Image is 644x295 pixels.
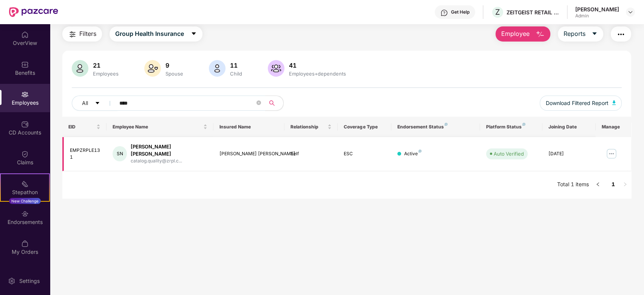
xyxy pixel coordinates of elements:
div: [PERSON_NAME] [PERSON_NAME] [131,143,207,158]
img: svg+xml;base64,PHN2ZyB4bWxucz0iaHR0cDovL3d3dy53My5vcmcvMjAwMC9zdmciIHdpZHRoPSI4IiBoZWlnaHQ9IjgiIH... [419,150,422,153]
div: Active [404,150,422,158]
span: Employee Name [113,124,201,130]
img: svg+xml;base64,PHN2ZyBpZD0iSGVscC0zMngzMiIgeG1sbnM9Imh0dHA6Ly93d3cudzMub3JnLzIwMDAvc3ZnIiB3aWR0aD... [440,9,448,17]
th: Joining Date [542,117,596,137]
img: svg+xml;base64,PHN2ZyB4bWxucz0iaHR0cDovL3d3dy53My5vcmcvMjAwMC9zdmciIHdpZHRoPSIyMSIgaGVpZ2h0PSIyMC... [21,180,29,188]
img: svg+xml;base64,PHN2ZyBpZD0iRHJvcGRvd24tMzJ4MzIiIHhtbG5zPSJodHRwOi8vd3d3LnczLm9yZy8yMDAwL3N2ZyIgd2... [627,9,633,15]
span: Relationship [290,124,326,130]
img: svg+xml;base64,PHN2ZyBpZD0iQ0RfQWNjb3VudHMiIGRhdGEtbmFtZT0iQ0QgQWNjb3VudHMiIHhtbG5zPSJodHRwOi8vd3... [21,120,29,128]
div: New Challenge [9,198,41,204]
span: Employee [501,29,530,39]
a: 1 [607,179,619,190]
button: right [619,179,631,191]
th: Coverage Type [338,117,391,137]
img: manageButton [605,148,618,160]
span: caret-down [191,31,197,37]
div: Endorsement Status [397,124,474,130]
div: [PERSON_NAME] [575,6,619,13]
div: Stepathon [1,188,49,196]
div: SN [113,146,127,161]
button: left [592,179,604,191]
div: Admin [575,13,619,19]
span: All [82,99,88,107]
img: svg+xml;base64,PHN2ZyB4bWxucz0iaHR0cDovL3d3dy53My5vcmcvMjAwMC9zdmciIHhtbG5zOnhsaW5rPSJodHRwOi8vd3... [144,60,161,77]
img: svg+xml;base64,PHN2ZyBpZD0iQmVuZWZpdHMiIHhtbG5zPSJodHRwOi8vd3d3LnczLm9yZy8yMDAwL3N2ZyIgd2lkdGg9Ij... [21,61,29,68]
img: svg+xml;base64,PHN2ZyB4bWxucz0iaHR0cDovL3d3dy53My5vcmcvMjAwMC9zdmciIHhtbG5zOnhsaW5rPSJodHRwOi8vd3... [209,60,225,77]
div: [PERSON_NAME] [PERSON_NAME] [219,150,278,158]
img: svg+xml;base64,PHN2ZyB4bWxucz0iaHR0cDovL3d3dy53My5vcmcvMjAwMC9zdmciIHdpZHRoPSIyNCIgaGVpZ2h0PSIyNC... [68,30,77,39]
button: Employee [496,26,550,42]
li: 1 [607,179,619,191]
button: Download Filtered Report [540,96,622,111]
span: left [596,182,600,187]
img: svg+xml;base64,PHN2ZyBpZD0iTXlfT3JkZXJzIiBkYXRhLW5hbWU9Ik15IE9yZGVycyIgeG1sbnM9Imh0dHA6Ly93d3cudz... [21,240,29,247]
div: Employees+dependents [287,71,347,77]
div: ZEITGEIST RETAIL PRIVATE LIMITED [507,9,559,16]
div: ESC [344,150,385,158]
div: 41 [287,62,347,69]
img: svg+xml;base64,PHN2ZyBpZD0iRW1wbG95ZWVzIiB4bWxucz0iaHR0cDovL3d3dy53My5vcmcvMjAwMC9zdmciIHdpZHRoPS... [21,91,29,98]
div: 21 [91,62,120,69]
li: Previous Page [592,179,604,191]
span: Download Filtered Report [546,99,608,107]
div: [DATE] [548,150,590,158]
span: caret-down [591,31,598,37]
div: Settings [17,277,42,285]
img: svg+xml;base64,PHN2ZyB4bWxucz0iaHR0cDovL3d3dy53My5vcmcvMjAwMC9zdmciIHdpZHRoPSI4IiBoZWlnaHQ9IjgiIH... [445,123,448,126]
img: svg+xml;base64,PHN2ZyB4bWxucz0iaHR0cDovL3d3dy53My5vcmcvMjAwMC9zdmciIHdpZHRoPSIyNCIgaGVpZ2h0PSIyNC... [616,30,625,39]
div: Employees [91,71,120,77]
img: svg+xml;base64,PHN2ZyBpZD0iU2V0dGluZy0yMHgyMCIgeG1sbnM9Imh0dHA6Ly93d3cudzMub3JnLzIwMDAvc3ZnIiB3aW... [8,277,15,285]
img: svg+xml;base64,PHN2ZyBpZD0iQ2xhaW0iIHhtbG5zPSJodHRwOi8vd3d3LnczLm9yZy8yMDAwL3N2ZyIgd2lkdGg9IjIwIi... [21,150,29,158]
div: catalog.quality@zrpl.c... [131,158,207,165]
span: right [623,182,627,187]
img: svg+xml;base64,PHN2ZyB4bWxucz0iaHR0cDovL3d3dy53My5vcmcvMjAwMC9zdmciIHhtbG5zOnhsaW5rPSJodHRwOi8vd3... [268,60,284,77]
span: Group Health Insurance [115,29,184,39]
span: Z [495,8,500,17]
div: Spouse [164,71,185,77]
img: svg+xml;base64,PHN2ZyB4bWxucz0iaHR0cDovL3d3dy53My5vcmcvMjAwMC9zdmciIHhtbG5zOnhsaW5rPSJodHRwOi8vd3... [72,60,88,77]
th: Relationship [284,117,338,137]
span: close-circle [256,100,261,105]
div: 11 [229,62,244,69]
div: 9 [164,62,185,69]
th: Manage [596,117,631,137]
th: Employee Name [107,117,213,137]
span: Filters [79,29,96,39]
img: svg+xml;base64,PHN2ZyB4bWxucz0iaHR0cDovL3d3dy53My5vcmcvMjAwMC9zdmciIHhtbG5zOnhsaW5rPSJodHRwOi8vd3... [612,100,616,105]
img: svg+xml;base64,PHN2ZyB4bWxucz0iaHR0cDovL3d3dy53My5vcmcvMjAwMC9zdmciIHhtbG5zOnhsaW5rPSJodHRwOi8vd3... [536,30,545,39]
img: svg+xml;base64,PHN2ZyBpZD0iRW5kb3JzZW1lbnRzIiB4bWxucz0iaHR0cDovL3d3dy53My5vcmcvMjAwMC9zdmciIHdpZH... [21,210,29,218]
img: svg+xml;base64,PHN2ZyB4bWxucz0iaHR0cDovL3d3dy53My5vcmcvMjAwMC9zdmciIHdpZHRoPSI4IiBoZWlnaHQ9IjgiIH... [522,123,525,126]
div: Self [290,150,332,158]
span: caret-down [95,100,100,107]
div: Child [229,71,244,77]
button: Reportscaret-down [558,26,603,42]
span: close-circle [256,100,261,107]
button: search [265,96,284,111]
div: Platform Status [486,124,536,130]
button: Allcaret-down [72,96,118,111]
th: EID [62,117,107,137]
span: EID [68,124,95,130]
div: EMPZRPLE131 [70,147,101,161]
img: svg+xml;base64,PHN2ZyBpZD0iSG9tZSIgeG1sbnM9Imh0dHA6Ly93d3cudzMub3JnLzIwMDAvc3ZnIiB3aWR0aD0iMjAiIG... [21,31,29,39]
div: Auto Verified [494,150,524,158]
span: search [265,100,280,106]
div: Get Help [451,9,469,15]
li: Total 1 items [557,179,589,191]
button: Filters [62,26,102,42]
button: Group Health Insurancecaret-down [110,26,202,42]
th: Insured Name [213,117,284,137]
span: Reports [564,29,585,39]
li: Next Page [619,179,631,191]
img: New Pazcare Logo [9,7,58,17]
